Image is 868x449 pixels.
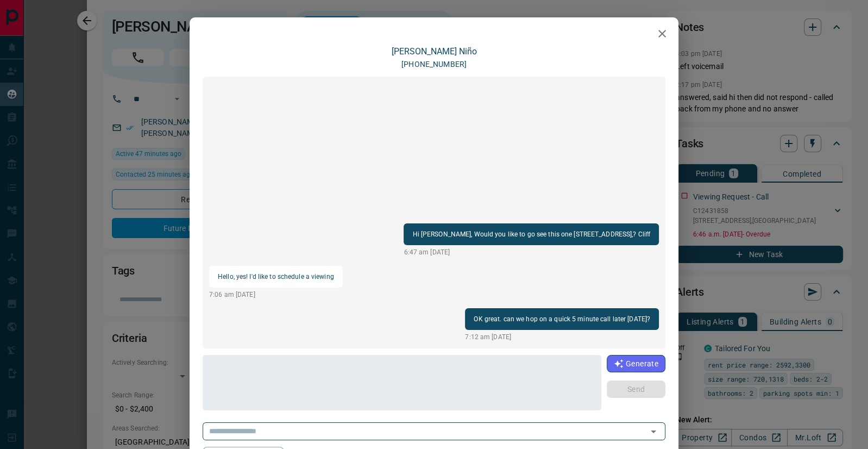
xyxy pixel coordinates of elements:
p: OK great. can we hop on a quick 5 minute call later [DATE]? [474,313,650,326]
p: 7:12 am [DATE] [465,332,659,342]
button: Generate [607,355,665,372]
p: Hi [PERSON_NAME], Would you like to go see this one [STREET_ADDRESS],? Cliff [412,228,650,241]
p: [PHONE_NUMBER] [401,59,467,70]
button: Open [646,424,661,439]
p: Hello, yes! I'd like to schedule a viewing [218,270,334,283]
p: 6:47 am [DATE] [404,247,659,257]
p: 7:06 am [DATE] [209,290,343,300]
a: [PERSON_NAME] Niño [392,46,477,57]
